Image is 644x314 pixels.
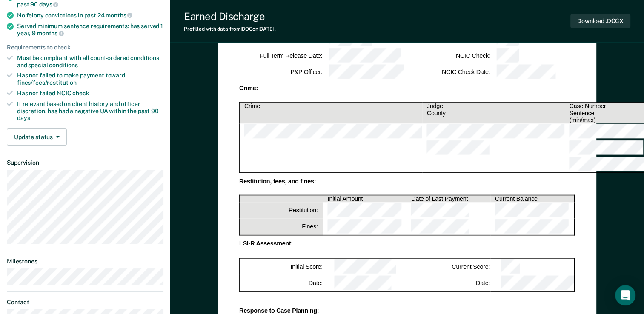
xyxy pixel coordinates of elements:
[39,1,58,8] span: days
[491,195,575,203] th: Current Balance
[7,258,163,265] dt: Milestones
[407,258,491,274] th: Current Score:
[239,241,575,247] div: LSI-R Assessment:
[7,128,67,146] button: Update status
[17,23,163,37] div: Served minimum sentence requirements: has served 1 year, 9
[240,274,323,291] th: Date:
[106,12,132,19] span: months
[407,195,491,203] th: Date of Last Payment
[240,219,323,235] th: Fines:
[239,308,575,314] div: Response to Case Planning:
[407,48,491,64] td: NCIC Check :
[7,159,163,166] dt: Supervision
[17,114,30,121] span: days
[239,86,575,91] div: Crime:
[49,62,78,69] span: conditions
[239,64,323,80] td: P&P Officer :
[17,90,163,97] div: Has not failed NCIC
[615,285,635,305] div: Open Intercom Messenger
[17,11,163,19] div: No felony convictions in past 24
[240,203,323,219] th: Restitution:
[37,30,64,37] span: months
[17,79,77,86] span: fines/fees/restitution
[323,195,407,203] th: Initial Amount
[184,26,276,32] div: Prefilled with data from IDOC on [DATE] .
[239,179,575,184] div: Restitution, fees, and fines:
[184,10,276,23] div: Earned Discharge
[7,299,163,306] dt: Contact
[17,100,163,122] div: If relevant based on client history and officer discretion, has had a negative UA within the past 90
[17,72,163,86] div: Has not failed to make payment toward
[407,274,491,291] th: Date:
[7,44,163,51] div: Requirements to check
[17,54,163,69] div: Must be compliant with all court-ordered conditions and special
[407,64,491,80] td: NCIC Check Date :
[240,103,423,110] th: Crime
[423,110,565,117] th: County
[570,14,630,28] button: Download .DOCX
[239,48,323,64] td: Full Term Release Date :
[423,103,565,110] th: Judge
[240,258,323,274] th: Initial Score:
[72,90,89,97] span: check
